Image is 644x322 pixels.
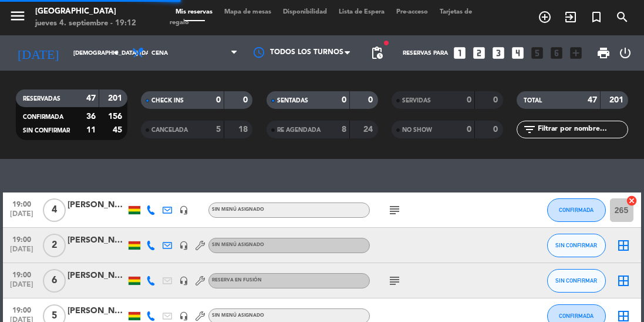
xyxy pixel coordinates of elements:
[35,18,136,29] div: jueves 4. septiembre - 19:12
[68,234,126,247] div: [PERSON_NAME]
[549,45,564,61] i: looks_6
[7,245,36,259] span: [DATE]
[403,50,448,57] span: Reservas para
[151,98,184,104] span: CHECK INS
[615,35,635,71] div: LOG OUT
[524,98,542,104] span: TOTAL
[547,234,606,257] button: SIN CONFIRMAR
[547,198,606,222] button: CONFIRMADA
[7,210,36,224] span: [DATE]
[390,9,434,15] span: Pre-acceso
[243,96,250,104] strong: 0
[559,313,594,319] span: CONFIRMADA
[218,9,277,15] span: Mapa de mesas
[9,7,26,29] button: menu
[589,10,603,24] i: turned_in_not
[510,45,525,61] i: looks_4
[179,241,188,250] i: headset_mic
[363,125,375,134] strong: 24
[522,122,537,137] i: filter_list
[493,125,500,134] strong: 0
[151,50,168,57] span: Cena
[43,269,66,293] span: 6
[216,125,221,134] strong: 5
[238,125,250,134] strong: 18
[43,234,66,257] span: 2
[9,7,26,25] i: menu
[588,96,597,104] strong: 47
[342,125,346,134] strong: 8
[86,126,96,134] strong: 11
[179,311,188,321] i: headset_mic
[170,9,218,15] span: Mis reservas
[277,9,333,15] span: Disponibilidad
[626,195,638,207] i: cancel
[7,232,36,245] span: 19:00
[616,238,630,253] i: border_all
[179,205,188,215] i: headset_mic
[537,123,628,136] input: Filtrar por nombre...
[7,303,36,316] span: 19:00
[368,96,375,104] strong: 0
[471,45,487,61] i: looks_two
[212,313,264,318] span: Sin menú asignado
[113,126,124,134] strong: 45
[493,96,500,104] strong: 0
[452,45,467,61] i: looks_one
[333,9,390,15] span: Lista de Espera
[467,96,471,104] strong: 0
[387,274,402,288] i: subject
[68,304,126,318] div: [PERSON_NAME]
[596,46,611,60] span: print
[530,45,545,61] i: looks_5
[616,274,630,288] i: border_all
[179,276,188,286] i: headset_mic
[68,269,126,283] div: [PERSON_NAME]
[86,112,96,121] strong: 36
[342,96,346,104] strong: 0
[555,242,597,248] span: SIN CONFIRMAR
[491,45,506,61] i: looks_3
[23,96,60,102] span: RESERVADAS
[618,46,632,60] i: power_settings_new
[9,41,68,65] i: [DATE]
[402,127,432,133] span: NO SHOW
[402,98,431,104] span: SERVIDAS
[68,198,126,212] div: [PERSON_NAME]
[7,267,36,281] span: 19:00
[7,281,36,294] span: [DATE]
[43,198,66,222] span: 4
[609,96,626,104] strong: 201
[383,39,390,47] span: fiber_manual_record
[86,94,96,102] strong: 47
[23,114,63,120] span: CONFIRMADA
[387,203,402,217] i: subject
[568,45,584,61] i: add_box
[277,127,321,133] span: RE AGENDADA
[467,125,471,134] strong: 0
[109,46,123,60] i: arrow_drop_down
[212,207,264,212] span: Sin menú asignado
[370,46,384,60] span: pending_actions
[212,278,262,283] span: Reserva en Fusión
[615,10,629,24] i: search
[547,269,606,293] button: SIN CONFIRMAR
[35,6,136,18] div: [GEOGRAPHIC_DATA]
[212,243,264,247] span: Sin menú asignado
[216,96,221,104] strong: 0
[23,128,70,134] span: SIN CONFIRMAR
[555,277,597,284] span: SIN CONFIRMAR
[559,207,594,213] span: CONFIRMADA
[277,98,308,104] span: SENTADAS
[564,10,578,24] i: exit_to_app
[7,197,36,210] span: 19:00
[108,94,124,102] strong: 201
[151,127,188,133] span: CANCELADA
[538,10,552,24] i: add_circle_outline
[108,112,124,121] strong: 156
